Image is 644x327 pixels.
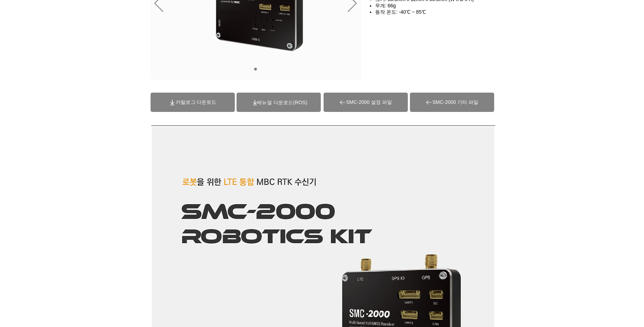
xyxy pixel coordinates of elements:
span: 동작 온도: -40℃ ~ 85℃ [375,9,426,15]
span: 무게: 66g [375,3,396,8]
a: 01 [254,68,257,71]
a: (ROS)메뉴얼 다운로드 [257,100,307,105]
a: SMC-2000 기타 파일 [410,93,494,112]
span: SMC-2000 기타 파일 [432,99,478,106]
a: 카탈로그 다운로드 [151,93,235,112]
a: SMC-2000 설정 파일 [324,93,408,112]
nav: 슬라이드 [252,68,260,71]
span: SMC-2000 설정 파일 [346,99,392,106]
iframe: Wix Chat [514,297,644,327]
span: 카탈로그 다운로드 [176,99,217,106]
